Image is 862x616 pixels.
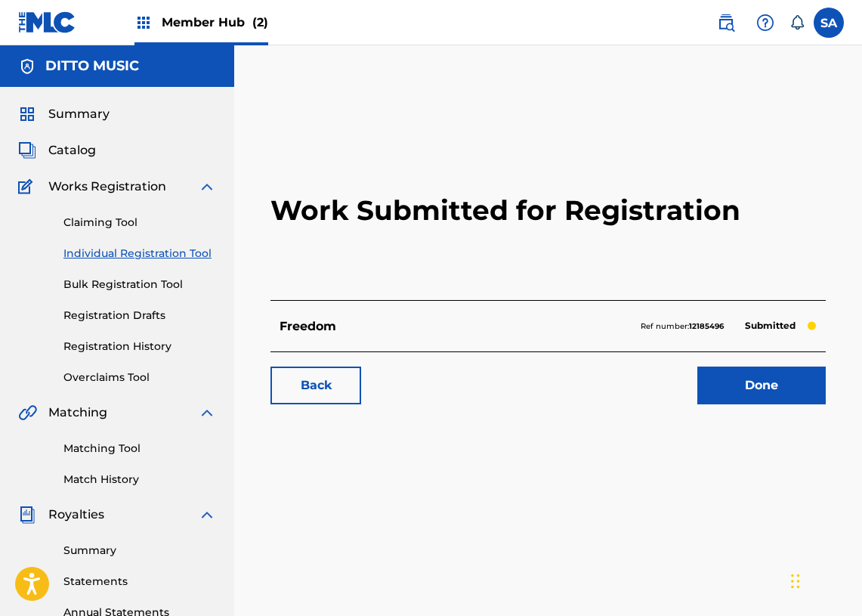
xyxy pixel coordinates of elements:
[18,105,110,123] a: SummarySummary
[641,320,724,333] p: Ref number:
[63,308,216,323] a: Registration Drafts
[63,246,216,262] a: Individual Registration Tool
[270,121,826,300] h2: Work Submitted for Registration
[756,14,774,32] img: help
[717,14,735,32] img: search
[48,141,96,159] span: Catalog
[18,57,36,76] img: Accounts
[63,277,216,293] a: Bulk Registration Tool
[63,543,216,559] a: Summary
[198,178,216,196] img: expand
[280,317,336,336] p: Freedom
[18,178,38,196] img: Works Registration
[711,8,741,38] a: Public Search
[63,472,216,488] a: Match History
[198,404,216,422] img: expand
[63,339,216,354] a: Registration History
[18,141,36,159] img: Catalog
[18,141,96,159] a: CatalogCatalog
[18,404,37,422] img: Matching
[45,57,139,75] h5: DITTO MUSIC
[48,105,110,123] span: Summary
[750,8,780,38] div: Help
[697,367,826,404] a: Done
[48,404,107,422] span: Matching
[63,215,216,231] a: Claiming Tool
[252,15,268,29] span: (2)
[18,506,36,524] img: Royalties
[791,559,800,604] div: Drag
[198,506,216,524] img: expand
[270,367,361,404] a: Back
[162,14,268,31] span: Member Hub
[786,543,862,616] iframe: Chat Widget
[134,14,153,32] img: Top Rightsholders
[48,506,104,524] span: Royalties
[48,178,166,196] span: Works Registration
[63,574,216,590] a: Statements
[689,321,724,331] strong: 12185496
[18,11,76,33] img: MLC Logo
[737,315,803,336] p: Submitted
[18,105,36,123] img: Summary
[820,395,862,517] iframe: Resource Center
[789,15,805,30] div: Notifications
[63,370,216,385] a: Overclaims Tool
[63,441,216,457] a: Matching Tool
[814,8,844,38] div: User Menu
